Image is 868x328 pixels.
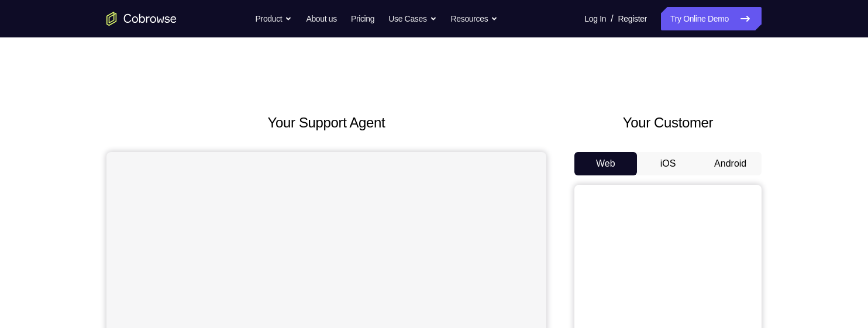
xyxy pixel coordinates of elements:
[574,112,762,133] h2: Your Customer
[106,112,546,133] h2: Your Support Agent
[637,152,700,175] button: iOS
[699,152,762,175] button: Android
[351,7,374,30] a: Pricing
[451,7,498,30] button: Resources
[661,7,762,30] a: Try Online Demo
[106,12,177,26] a: Go to the home page
[584,7,606,30] a: Log In
[574,152,637,175] button: Web
[618,7,647,30] a: Register
[611,12,613,26] span: /
[306,7,336,30] a: About us
[388,7,436,30] button: Use Cases
[256,7,292,30] button: Product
